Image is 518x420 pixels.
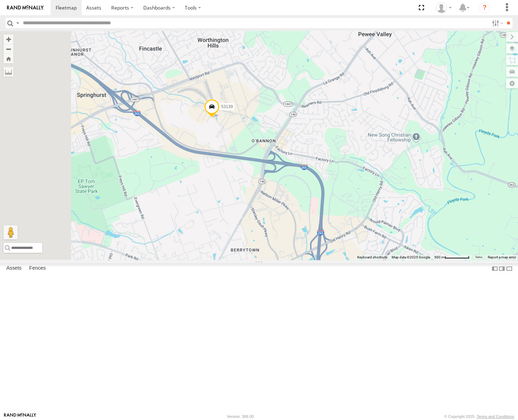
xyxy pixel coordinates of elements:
[4,54,13,63] button: Zoom Home
[475,256,482,258] a: Terms (opens in new tab)
[4,67,13,77] label: Measure
[392,255,430,259] span: Map data ©2025 Google
[227,414,254,419] div: Version: 306.00
[26,264,49,274] label: Fences
[434,255,444,259] span: 500 m
[4,44,13,54] button: Zoom out
[477,414,514,419] a: Terms and Conditions
[432,255,472,260] button: Map Scale: 500 m per 67 pixels
[488,255,516,259] a: Report a map error
[506,79,518,88] label: Map Settings
[15,18,20,28] label: Search Query
[506,263,513,274] label: Hide Summary Table
[3,264,25,274] label: Assets
[4,225,18,239] button: Drag Pegman onto the map to open Street View
[489,18,504,28] label: Search Filter Options
[491,263,498,274] label: Dock Summary Table to the Left
[434,2,454,13] div: Miky Transport
[479,2,490,13] i: ?
[4,413,36,420] a: Visit our Website
[4,35,13,44] button: Zoom in
[357,255,387,260] button: Keyboard shortcuts
[498,263,505,274] label: Dock Summary Table to the Right
[444,414,514,419] div: © Copyright 2025 -
[221,104,233,109] span: 53139
[7,5,44,10] img: rand-logo.svg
